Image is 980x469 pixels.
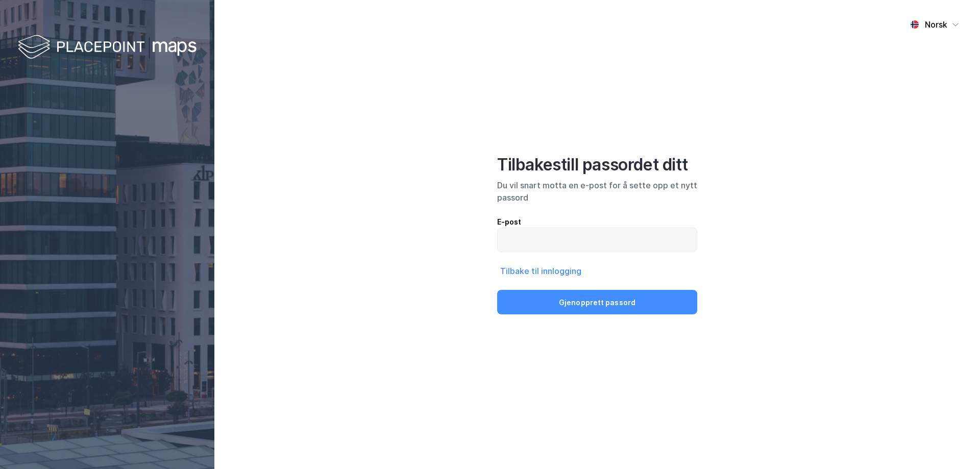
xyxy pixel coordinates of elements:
div: Tilbakestill passordet ditt [497,155,697,175]
div: Du vil snart motta en e-post for å sette opp et nytt passord [497,179,697,204]
div: Norsk [925,18,947,31]
button: Tilbake til innlogging [497,264,584,278]
iframe: Chat Widget [929,420,980,469]
img: logo-white.f07954bde2210d2a523dddb988cd2aa7.svg [18,33,197,63]
button: Gjenopprett passord [497,290,697,314]
div: E-post [497,216,697,228]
